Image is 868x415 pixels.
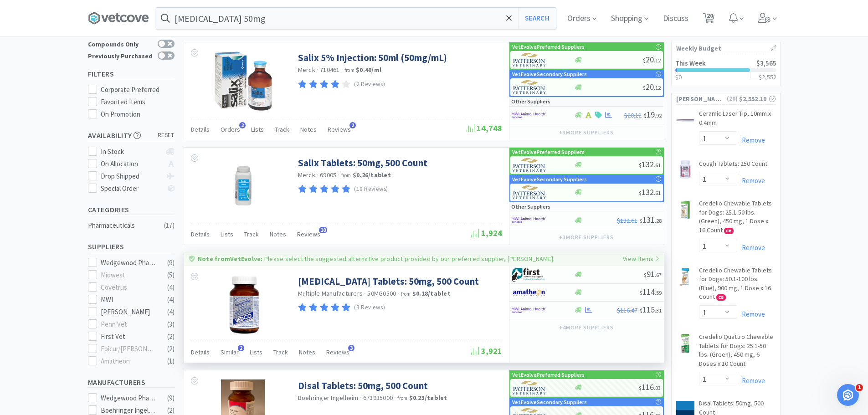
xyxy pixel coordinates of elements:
span: Reviews [297,230,320,238]
span: from [397,395,407,401]
span: . 31 [655,307,662,314]
span: . 61 [654,190,661,196]
span: $ [640,307,642,314]
p: (2 Reviews) [354,80,385,89]
span: 2 [349,122,356,128]
div: Covetrus [101,282,157,293]
span: $ [640,289,642,296]
div: ( 4 ) [167,307,175,318]
span: from [344,67,354,73]
span: · [317,171,318,179]
span: Lists [250,348,262,356]
div: First Vet [101,331,157,342]
iframe: Intercom live chat [837,384,859,406]
h3: $ [759,74,776,80]
span: · [397,289,399,297]
span: 19 [644,109,662,120]
span: $0 [675,73,682,81]
div: Favorited Items [101,97,175,108]
span: . 92 [655,112,662,119]
div: ( 4 ) [167,282,175,293]
a: Disal Tablets: 50mg, 500 Count [298,379,428,392]
span: $ [644,112,647,119]
button: +4more suppliers [555,321,618,334]
div: Special Order [101,183,161,194]
a: Remove [737,176,765,185]
a: This Week$3,565$0$2,552 [672,54,780,86]
img: fb9e9d49fb15485ab4eba42b362f07b9_233586.jpeg [676,201,694,219]
span: Details [191,125,210,133]
button: +3more suppliers [555,231,618,244]
div: Corporate Preferred [101,84,175,95]
h1: Weekly Budget [676,42,776,54]
img: f6b2451649754179b5b4e0c70c3f7cb0_2.png [512,303,546,317]
h5: Availability [88,130,175,141]
p: Other Suppliers [511,202,550,211]
a: Credelio Chewable Tablets for Dogs: 25.1-50 lbs. (Green), 450 mg, 1 Dose x 16 Count CB [699,199,776,238]
p: Please select the suggested alternative product provided by our preferred supplier, [PERSON_NAME]. [264,255,555,263]
a: Multiple Manufacturers [298,289,363,297]
span: 20 [643,54,661,65]
span: 69005 [320,171,336,179]
img: 9d361ca944bf42ddb258466aacd124cc_33044.jpeg [214,275,273,334]
img: f6b2451649754179b5b4e0c70c3f7cb0_2.png [512,108,546,122]
span: 132 [639,159,661,169]
h5: Manufacturers [88,377,175,388]
strong: $0.18 / tablet [412,289,451,297]
img: c4a9b8cdada04e6d88c6651a6af5ff67_529712.jpg [206,157,280,216]
span: reset [158,131,175,140]
div: Wedgewood Pharmacy [101,393,157,404]
span: Notes [299,348,315,356]
span: $ [640,217,642,224]
img: f5e969b455434c6296c6d81ef179fa71_3.png [513,80,547,94]
img: 67d67680309e4a0bb49a5ff0391dcc42_6.png [512,268,546,282]
a: Credelio Quattro Chewable Tablets for Dogs: 25.1-50 lbs. (Green), 450 mg, 6 Doses x 10 Count [699,333,776,372]
span: $ [639,190,642,196]
a: Remove [737,376,765,385]
button: Search [518,8,556,29]
span: Track [244,230,259,238]
div: ( 17 ) [164,220,175,231]
div: Pharmaceuticals [88,220,162,231]
span: $ [639,162,642,169]
div: MWI [101,294,157,305]
span: . 12 [654,84,661,91]
img: f5e969b455434c6296c6d81ef179fa71_3.png [513,53,547,67]
span: 132 [639,187,661,197]
span: . 12 [654,57,661,64]
span: . 61 [654,162,661,169]
span: 131 [640,215,662,225]
strong: Note from VetEvolve : [198,255,263,263]
span: CB [717,295,725,300]
p: VetEvolve Preferred Suppliers [512,370,585,379]
img: b564c226195541e287b741f493361395_777238.jpeg [676,334,694,353]
div: ( 5 ) [167,270,175,281]
span: $ [643,84,646,91]
span: CB [724,228,733,234]
span: · [364,289,366,297]
span: $132.61 [617,216,637,225]
a: Merck [298,66,315,74]
div: Amatheon [101,356,157,367]
span: $3,565 [756,59,776,67]
span: 1,924 [471,228,502,238]
span: $ [644,272,647,278]
span: Track [273,348,288,356]
input: Search by item, sku, manufacturer, ingredient, size... [156,8,556,29]
span: 673935000 [363,394,393,402]
span: Track [275,125,289,133]
div: On Allocation [101,159,161,169]
div: Compounds Only [88,40,153,47]
div: In Stock [101,146,161,157]
a: 20 [699,15,718,24]
span: Orders [221,125,240,133]
span: . 28 [655,217,662,224]
span: 10 [319,227,327,233]
span: 50MG0500 [367,289,396,297]
div: ( 2 ) [167,343,175,354]
div: Midwest [101,270,157,281]
a: Merck [298,171,315,179]
div: $2,552.19 [739,94,776,104]
span: Details [191,348,210,356]
span: · [338,171,339,179]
